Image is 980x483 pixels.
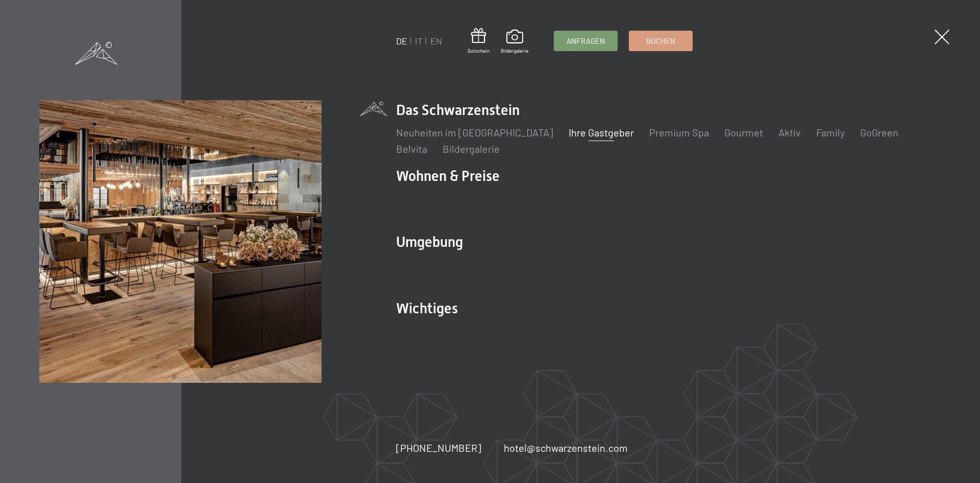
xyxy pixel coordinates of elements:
[554,31,617,51] a: Anfragen
[629,31,692,51] a: Buchen
[504,441,628,455] a: hotel@schwarzenstein.com
[649,126,709,139] a: Premium Spa
[430,35,442,47] a: EN
[396,441,481,455] a: [PHONE_NUMBER]
[468,28,489,54] a: Gutschein
[778,126,801,139] a: Aktiv
[724,126,763,139] a: Gourmet
[468,47,489,54] span: Gutschein
[443,143,500,155] a: Bildergalerie
[567,36,605,47] span: Anfragen
[569,126,634,139] a: Ihre Gastgeber
[396,35,407,47] a: DE
[646,36,675,47] span: Buchen
[396,143,427,155] a: Belvita
[415,35,423,47] a: IT
[396,126,553,139] a: Neuheiten im [GEOGRAPHIC_DATA]
[860,126,898,139] a: GoGreen
[816,126,845,139] a: Family
[501,30,528,54] a: Bildergalerie
[396,442,481,454] span: [PHONE_NUMBER]
[501,47,528,54] span: Bildergalerie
